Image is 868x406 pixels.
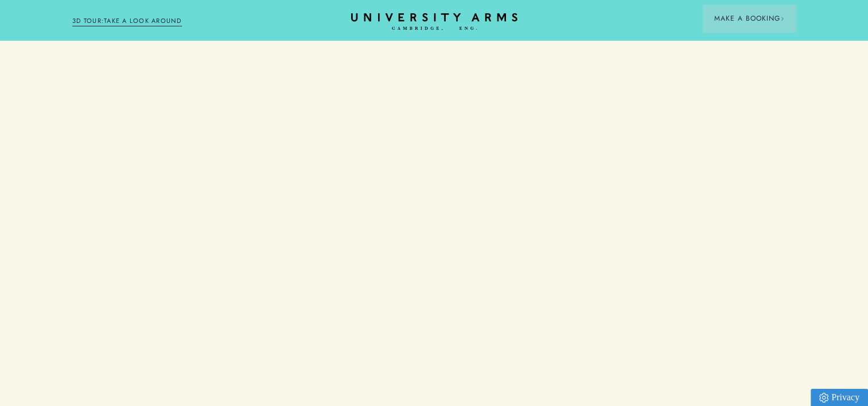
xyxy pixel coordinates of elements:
img: Arrow icon [780,17,784,21]
a: Home [351,13,517,31]
img: Privacy [819,393,828,403]
a: Privacy [811,389,868,406]
span: Make a Booking [714,13,784,24]
button: Make a BookingArrow icon [703,5,796,32]
a: 3D TOUR:TAKE A LOOK AROUND [72,16,182,26]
